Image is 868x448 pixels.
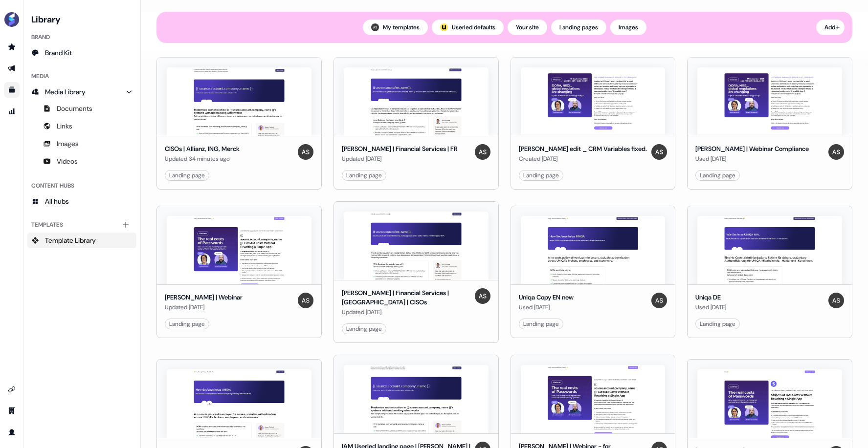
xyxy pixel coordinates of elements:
[57,104,92,113] span: Documents
[695,144,809,154] div: [PERSON_NAME] | Webinar Compliance
[169,171,205,180] div: Landing page
[651,293,667,308] img: Antoni
[27,233,136,248] a: Template Library
[519,144,647,154] div: [PERSON_NAME] edit _ CRM Variables fixed.
[363,20,428,35] button: My templates
[27,153,136,169] a: Videos
[334,201,499,343] button: Sara | Financial Services | France | CISOs[PERSON_NAME] | Financial Services | [GEOGRAPHIC_DATA] ...
[4,39,20,55] a: Go to prospects
[344,365,489,433] img: IAM Userled landing page | Kasper | Financial Services
[27,84,136,100] a: Media Library
[695,293,726,302] div: Uniqa DE
[165,302,243,312] div: Updated [DATE]
[27,101,136,116] a: Documents
[27,29,136,45] div: Brand
[4,382,20,397] a: Go to integrations
[4,425,20,440] a: Go to profile
[508,20,547,35] button: Your site
[828,144,844,160] img: Antoni
[167,216,312,284] img: Sara | Webinar
[697,67,842,136] img: Sara | Webinar Compliance
[342,154,458,164] div: Updated [DATE]
[346,324,382,334] div: Landing page
[651,144,667,160] img: Antoni
[700,319,735,329] div: Landing page
[165,144,240,154] div: CISOs | Allianz, ING, Merck
[687,57,852,190] button: Sara | Webinar Compliance[PERSON_NAME] | Webinar ComplianceUsed [DATE]AntoniLanding page
[4,61,20,76] a: Go to outbound experience
[156,201,322,343] button: Sara | Webinar[PERSON_NAME] | WebinarUpdated [DATE]AntoniLanding page
[523,319,559,329] div: Landing page
[519,302,574,312] div: Used [DATE]
[523,171,559,180] div: Landing page
[27,136,136,151] a: Images
[519,154,647,164] div: Created [DATE]
[27,193,136,209] a: All hubs
[27,12,136,25] h3: Library
[27,217,136,233] div: Templates
[342,144,458,154] div: [PERSON_NAME] | Financial Services | FR
[4,104,20,119] a: Go to attribution
[475,288,490,304] img: Antoni
[371,23,379,31] img: Antoni
[27,68,136,84] div: Media
[440,23,448,31] div: ;
[334,57,499,190] button: Sara | Financial Services | FR[PERSON_NAME] | Financial Services | FRUpdated [DATE]AntoniLanding ...
[165,154,240,164] div: Updated 34 minutes ago
[27,118,136,134] a: Links
[610,20,646,35] button: Images
[45,87,86,97] span: Media Library
[519,293,574,302] div: Uniqa Copy EN new
[165,293,243,302] div: [PERSON_NAME] | Webinar
[521,67,666,136] img: Ryan edit _ CRM Variables fixed.
[700,171,735,180] div: Landing page
[475,144,490,160] img: Antoni
[57,156,78,166] span: Videos
[27,45,136,61] a: Brand Kit
[828,293,844,308] img: Antoni
[167,369,312,438] img: Uniqa
[342,288,471,307] div: [PERSON_NAME] | Financial Services | [GEOGRAPHIC_DATA] | CISOs
[687,201,852,343] button: Uniqa DEUniqa DEUsed [DATE]AntoniLanding page
[167,67,312,136] img: CISOs | Allianz, ING, Merck
[4,403,20,419] a: Go to team
[511,57,676,190] button: Ryan edit _ CRM Variables fixed. [PERSON_NAME] edit _ CRM Variables fixed.Created [DATE]AntoniLan...
[697,216,842,284] img: Uniqa DE
[697,369,842,438] img: Sara | Webinar - po polsku
[440,23,448,31] img: userled logo
[45,196,69,206] span: All hubs
[169,319,205,329] div: Landing page
[695,154,809,164] div: Used [DATE]
[511,201,676,343] button: Uniqa Copy EN newUniqa Copy EN newUsed [DATE]AntoniLanding page
[45,235,96,245] span: Template Library
[298,293,313,308] img: Antoni
[344,67,489,136] img: Sara | Financial Services | FR
[521,365,666,433] img: Sara | Webinar - for Kasper
[298,144,313,160] img: Antoni
[57,121,72,131] span: Links
[27,178,136,193] div: Content Hubs
[432,20,504,35] button: userled logo;Userled defaults
[342,307,471,317] div: Updated [DATE]
[816,20,845,35] button: Add
[344,212,489,280] img: Sara | Financial Services | France | CISOs
[156,57,322,190] button: CISOs | Allianz, ING, MerckCISOs | Allianz, ING, MerckUpdated 34 minutes agoAntoniLanding page
[551,20,606,35] button: Landing pages
[4,82,20,98] a: Go to templates
[695,302,726,312] div: Used [DATE]
[45,48,72,58] span: Brand Kit
[346,171,382,180] div: Landing page
[57,139,79,149] span: Images
[521,216,666,284] img: Uniqa Copy EN new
